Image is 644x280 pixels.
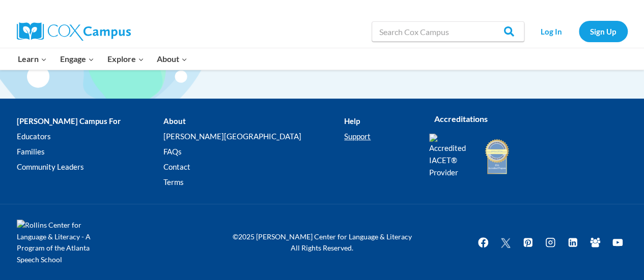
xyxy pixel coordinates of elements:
a: Log In [529,21,574,42]
a: Pinterest [518,232,538,253]
a: Contact [163,160,344,175]
a: Families [17,144,163,160]
a: Instagram [540,232,561,253]
a: Community Leaders [17,160,163,175]
a: Facebook [473,232,493,253]
a: YouTube [607,232,628,253]
a: Educators [17,129,163,144]
a: Linkedin [563,232,583,253]
a: Facebook Group [585,232,605,253]
nav: Primary Navigation [12,48,194,70]
a: Sign Up [579,21,628,42]
button: Child menu of Learn [12,48,54,70]
input: Search Cox Campus [372,21,524,42]
a: FAQs [163,144,344,160]
strong: Accreditations [434,114,488,123]
img: Cox Campus [17,22,131,41]
button: Child menu of Engage [53,48,101,70]
a: Twitter [495,232,516,253]
p: ©2025 [PERSON_NAME] Center for Language & Literacy All Rights Reserved. [226,231,419,254]
img: IDA Accredited [484,138,510,175]
a: Support [344,129,413,144]
button: Child menu of Explore [101,48,151,70]
button: Child menu of About [150,48,194,70]
img: Rollins Center for Language & Literacy - A Program of the Atlanta Speech School [17,220,108,265]
a: [PERSON_NAME][GEOGRAPHIC_DATA] [163,129,344,144]
a: Terms [163,175,344,190]
img: Accredited IACET® Provider [429,134,472,178]
nav: Secondary Navigation [529,21,628,42]
img: Twitter X icon white [499,237,512,248]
